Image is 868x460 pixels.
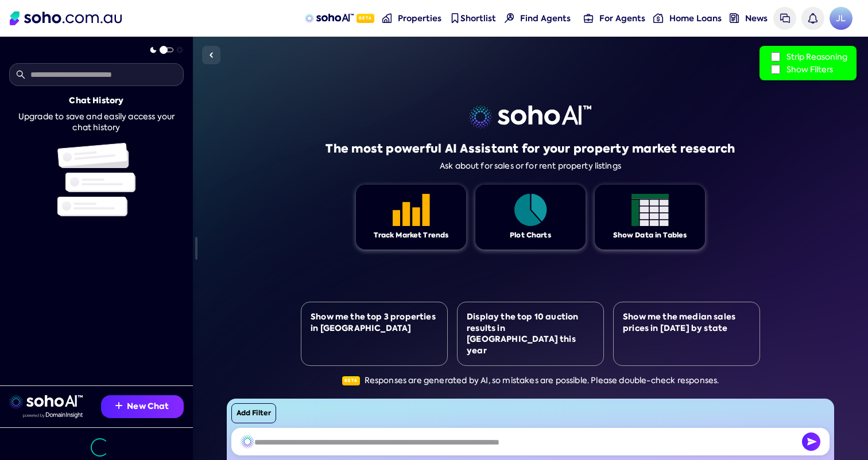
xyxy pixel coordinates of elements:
img: messages icon [780,13,790,23]
img: shortlist-nav icon [450,13,460,23]
h1: The most powerful AI Assistant for your property market research [325,141,735,157]
img: Recommendation icon [115,402,122,409]
div: Upgrade to save and easily access your chat history [9,111,184,134]
div: Responses are generated by AI, so mistakes are possible. Please double-check responses. [342,375,719,387]
button: Send [802,432,820,451]
img: Sidebar toggle icon [204,48,218,62]
img: properties-nav icon [382,13,392,23]
span: Properties [398,13,441,24]
span: Home Loans [669,13,722,24]
input: Show Filters [771,65,780,74]
img: sohoAI logo [305,14,354,23]
button: Add Filter [231,403,276,423]
img: Data provided by Domain Insight [23,412,83,418]
div: Show me the median sales prices in [DATE] by state [623,311,750,334]
div: Show me the top 3 properties in [GEOGRAPHIC_DATA] [311,311,438,334]
a: Avatar of Jonathan Lui [830,7,852,30]
img: Feature 1 icon [631,194,669,226]
div: Track Market Trends [374,231,449,240]
img: sohoai logo [469,106,591,128]
img: bell icon [808,13,817,23]
img: Send icon [802,432,820,451]
img: for-agents-nav icon [653,13,663,23]
span: Beta [356,14,374,23]
div: Plot Charts [510,231,551,240]
label: Strip Reasoning [769,50,847,63]
span: Beta [342,376,360,385]
img: Feature 1 icon [393,194,430,226]
img: Feature 1 icon [512,194,549,226]
span: JL [830,7,852,30]
img: Soho Logo [10,11,122,25]
div: Chat History [69,95,123,107]
span: News [745,13,768,24]
a: Messages [773,7,796,30]
img: news-nav icon [730,13,739,23]
button: New Chat [101,395,184,418]
span: Find Agents [520,13,571,24]
a: Notifications [801,7,824,30]
div: Display the top 10 auction results in [GEOGRAPHIC_DATA] this year [467,311,594,356]
img: SohoAI logo black [241,435,254,449]
div: Show Data in Tables [613,231,687,240]
img: for-agents-nav icon [584,13,594,23]
label: Show Filters [769,63,847,76]
input: Strip Reasoning [771,52,780,61]
span: Shortlist [460,13,496,24]
img: Find agents icon [505,13,514,23]
div: Ask about for sales or for rent property listings [440,161,621,171]
img: Chat history illustration [57,143,135,216]
span: For Agents [599,13,645,24]
img: sohoai logo [9,395,83,409]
